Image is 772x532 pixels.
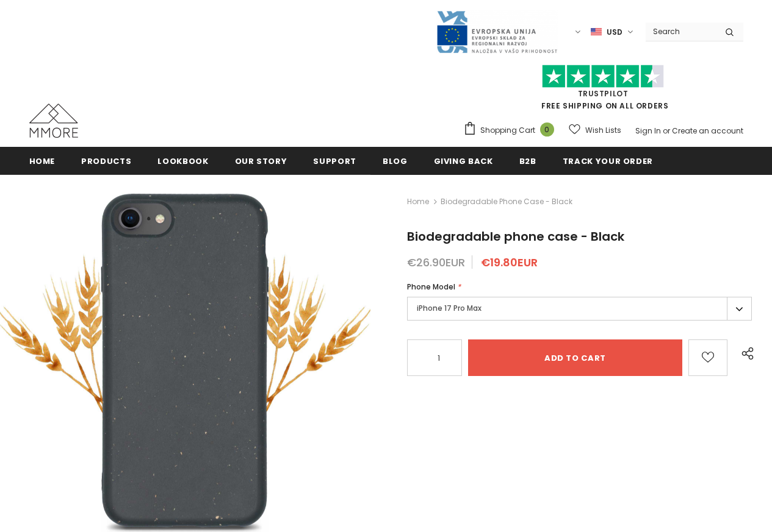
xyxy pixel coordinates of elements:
[563,155,653,167] span: Track your order
[407,282,455,292] span: Phone Model
[313,147,356,174] a: support
[407,297,752,321] label: iPhone 17 Pro Max
[635,126,661,136] a: Sign In
[407,194,429,209] a: Home
[313,155,356,167] span: support
[463,121,560,140] a: Shopping Cart 0
[519,147,536,174] a: B2B
[441,194,572,209] span: Biodegradable phone case - Black
[157,147,208,174] a: Lookbook
[436,10,558,54] img: Javni Razpis
[646,23,716,40] input: Search Site
[480,124,535,137] span: Shopping Cart
[81,155,131,167] span: Products
[607,26,622,38] span: USD
[383,155,408,167] span: Blog
[663,126,670,136] span: or
[542,65,664,88] img: Trust Pilot Stars
[585,124,621,137] span: Wish Lists
[29,147,56,174] a: Home
[235,147,287,174] a: Our Story
[569,119,621,141] a: Wish Lists
[591,27,602,37] img: USD
[519,155,536,167] span: B2B
[540,122,554,137] span: 0
[383,147,408,174] a: Blog
[434,147,493,174] a: Giving back
[235,155,287,167] span: Our Story
[407,255,465,270] span: €26.90EUR
[578,88,629,99] a: Trustpilot
[481,255,538,270] span: €19.80EUR
[436,26,558,37] a: Javni Razpis
[672,126,743,136] a: Create an account
[463,70,743,111] span: FREE SHIPPING ON ALL ORDERS
[563,147,653,174] a: Track your order
[407,228,624,245] span: Biodegradable phone case - Black
[29,104,78,138] img: MMORE Cases
[468,339,682,376] input: Add to cart
[29,155,56,167] span: Home
[157,155,208,167] span: Lookbook
[434,155,493,167] span: Giving back
[81,147,131,174] a: Products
